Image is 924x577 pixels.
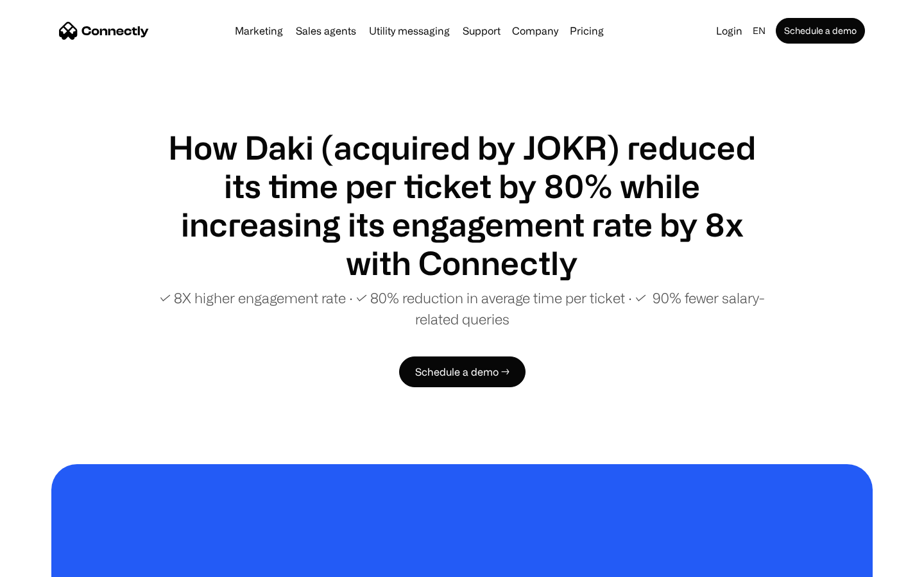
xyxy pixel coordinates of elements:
[154,128,770,282] h1: How Daki (acquired by JOKR) reduced its time per ticket by 80% while increasing its engagement ra...
[26,555,77,573] ul: Language list
[13,553,77,573] aside: Language selected: English
[399,356,526,387] a: Schedule a demo →
[776,18,865,44] a: Schedule a demo
[753,22,766,40] div: en
[154,287,770,330] p: ✓ 8X higher engagement rate ∙ ✓ 80% reduction in average time per ticket ∙ ✓ 90% fewer salary-rel...
[364,26,455,36] a: Utility messaging
[565,26,609,36] a: Pricing
[291,26,361,36] a: Sales agents
[458,26,506,36] a: Support
[512,22,558,40] div: Company
[230,26,288,36] a: Marketing
[711,22,748,40] a: Login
